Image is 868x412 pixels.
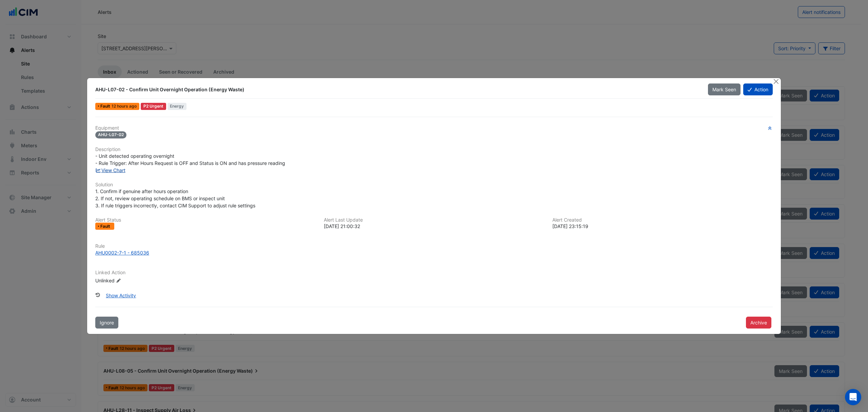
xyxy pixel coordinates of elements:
button: Close [772,78,780,85]
div: [DATE] 23:15:19 [552,223,773,230]
span: 1. Confirm if genuine after hours operation 2. If not, review operating schedule on BMS or inspec... [95,188,255,208]
h6: Rule [95,243,773,249]
span: Fault [100,104,112,108]
a: AHU0002-7-1 - 685036 [95,249,773,256]
h6: Solution [95,182,773,188]
div: AHU0002-7-1 - 685036 [95,249,149,256]
span: Ignore [100,320,114,325]
h6: Linked Action [95,270,773,276]
span: Fault [100,224,112,228]
div: Open Intercom Messenger [845,389,861,405]
span: Wed 01-Oct-2025 21:00 AEST [112,104,137,109]
h6: Description [95,147,773,152]
span: Mark Seen [712,87,736,92]
h6: Alert Last Update [324,217,544,223]
div: AHU-L07-02 - Confirm Unit Overnight Operation (Energy Waste) [95,86,700,93]
div: P2 Urgent [141,103,166,110]
button: Ignore [95,317,118,329]
button: Action [743,83,773,95]
button: Mark Seen [708,83,741,95]
button: Archive [746,317,771,329]
h6: Equipment [95,125,773,131]
span: Energy [167,103,187,110]
div: [DATE] 21:00:32 [324,223,544,230]
button: Show Activity [101,289,140,301]
span: - Unit detected operating overnight - Rule Trigger: After Hours Request is OFF and Status is ON a... [95,153,285,166]
fa-icon: Edit Linked Action [116,278,121,283]
div: Unlinked [95,277,177,284]
h6: Alert Created [552,217,773,223]
a: View Chart [95,167,125,173]
h6: Alert Status [95,217,316,223]
span: AHU-L07-02 [95,131,126,138]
